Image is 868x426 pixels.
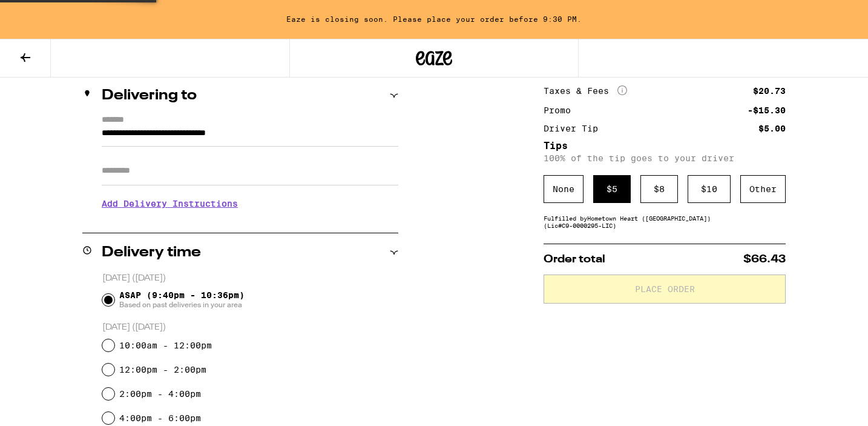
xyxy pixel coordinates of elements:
[544,275,786,304] button: Place Order
[758,124,786,133] div: $5.00
[593,175,631,203] div: $ 5
[119,290,245,310] span: ASAP (9:40pm - 10:36pm)
[102,273,398,284] p: [DATE] ([DATE])
[544,124,607,133] div: Driver Tip
[740,175,786,203] div: Other
[688,175,731,203] div: $ 10
[102,245,201,260] h2: Delivery time
[544,106,579,115] div: Promo
[748,106,786,115] div: -$15.30
[635,285,695,293] span: Place Order
[544,141,786,151] h5: Tips
[743,254,786,265] span: $66.43
[119,389,201,399] label: 2:00pm - 4:00pm
[753,87,786,95] div: $20.73
[102,218,398,227] p: We'll contact you at [PHONE_NUMBER] when we arrive
[102,322,398,333] p: [DATE] ([DATE])
[544,85,627,96] div: Taxes & Fees
[119,341,212,350] label: 10:00am - 12:00pm
[102,88,197,103] h2: Delivering to
[119,300,245,310] span: Based on past deliveries in your area
[119,413,201,423] label: 4:00pm - 6:00pm
[544,153,786,163] p: 100% of the tip goes to your driver
[544,254,605,265] span: Order total
[7,8,87,18] span: Hi. Need any help?
[544,175,584,203] div: None
[119,365,206,374] label: 12:00pm - 2:00pm
[640,175,678,203] div: $ 8
[544,215,786,229] div: Fulfilled by Hometown Heart ([GEOGRAPHIC_DATA]) (Lic# C9-0000295-LIC )
[102,190,398,218] h3: Add Delivery Instructions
